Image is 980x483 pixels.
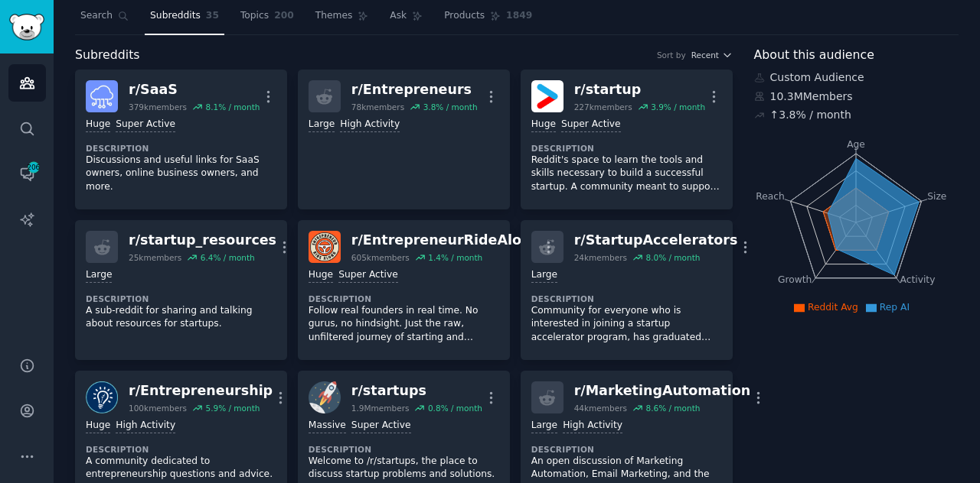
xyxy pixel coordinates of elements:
[531,80,563,112] img: startup
[651,102,705,112] div: 3.9 % / month
[309,444,499,455] dt: Description
[86,143,276,154] dt: Description
[86,419,110,433] div: Huge
[116,118,175,132] div: Super Active
[770,107,851,123] div: ↑ 3.8 % / month
[531,118,556,132] div: Huge
[86,444,276,455] dt: Description
[531,293,722,304] dt: Description
[423,102,478,112] div: 3.8 % / month
[310,4,374,35] a: Themes
[531,419,557,433] div: Large
[756,190,785,201] tspan: Reach
[340,118,400,132] div: High Activity
[86,80,118,112] img: SaaS
[439,4,537,35] a: Products1849
[205,403,260,413] div: 5.9 % / month
[309,304,499,345] p: Follow real founders in real time. No gurus, no hindsight. Just the raw, unfiltered journey of st...
[778,274,812,285] tspan: Growth
[531,143,722,154] dt: Description
[129,231,276,250] div: r/ startup_resources
[900,274,935,285] tspan: Activity
[27,162,41,173] span: 206
[145,4,224,35] a: Subreddits35
[880,302,910,313] span: Rep AI
[561,118,621,132] div: Super Active
[574,252,627,263] div: 24k members
[309,419,346,433] div: Massive
[80,9,113,23] span: Search
[309,231,341,263] img: EntrepreneurRideAlong
[531,268,557,283] div: Large
[150,9,201,23] span: Subreddits
[86,118,110,132] div: Huge
[129,381,273,400] div: r/ Entrepreneurship
[201,252,255,263] div: 6.4 % / month
[351,102,404,112] div: 78k members
[75,4,134,35] a: Search
[309,268,333,283] div: Huge
[574,403,627,413] div: 44k members
[86,268,112,283] div: Large
[205,102,260,112] div: 8.1 % / month
[129,80,260,99] div: r/ SaaS
[351,403,410,413] div: 1.9M members
[574,231,738,250] div: r/ StartupAccelerators
[351,231,541,250] div: r/ EntrepreneurRideAlong
[754,70,959,86] div: Custom Audience
[754,46,874,65] span: About this audience
[574,80,705,99] div: r/ startup
[309,381,341,413] img: startups
[428,403,482,413] div: 0.8 % / month
[691,50,733,60] button: Recent
[645,403,700,413] div: 8.6 % / month
[754,89,959,105] div: 10.3M Members
[574,381,751,400] div: r/ MarketingAutomation
[86,154,276,194] p: Discussions and useful links for SaaS owners, online business owners, and more.
[129,252,181,263] div: 25k members
[86,381,118,413] img: Entrepreneurship
[206,9,219,23] span: 35
[563,419,622,433] div: High Activity
[531,304,722,345] p: Community for everyone who is interested in joining a startup accelerator program, has graduated ...
[444,9,485,23] span: Products
[338,268,398,283] div: Super Active
[384,4,428,35] a: Ask
[298,220,510,360] a: EntrepreneurRideAlongr/EntrepreneurRideAlong605kmembers1.4% / monthHugeSuper ActiveDescriptionFol...
[808,302,858,313] span: Reddit Avg
[428,252,482,263] div: 1.4 % / month
[531,444,722,455] dt: Description
[274,9,294,23] span: 200
[531,154,722,194] p: Reddit's space to learn the tools and skills necessary to build a successful startup. A community...
[116,419,175,433] div: High Activity
[506,9,532,23] span: 1849
[75,220,287,360] a: r/startup_resources25kmembers6.4% / monthLargeDescriptionA sub-reddit for sharing and talking abo...
[657,50,686,60] div: Sort by
[315,9,353,23] span: Themes
[351,381,482,400] div: r/ startups
[645,252,700,263] div: 8.0 % / month
[309,118,335,132] div: Large
[8,155,46,193] a: 206
[521,70,733,209] a: startupr/startup227kmembers3.9% / monthHugeSuper ActiveDescriptionReddit's space to learn the too...
[75,46,140,65] span: Subreddits
[521,220,733,360] a: r/StartupAccelerators24kmembers8.0% / monthLargeDescriptionCommunity for everyone who is interest...
[574,102,632,112] div: 227k members
[390,9,407,23] span: Ask
[309,293,499,304] dt: Description
[86,304,276,331] p: A sub-reddit for sharing and talking about resources for startups.
[351,252,410,263] div: 605k members
[129,403,187,413] div: 100k members
[351,419,411,433] div: Super Active
[9,14,44,41] img: GummySearch logo
[86,455,276,481] p: A community dedicated to entrepreneurship questions and advice.
[86,293,276,304] dt: Description
[691,50,719,60] span: Recent
[75,70,287,209] a: SaaSr/SaaS379kmembers8.1% / monthHugeSuper ActiveDescriptionDiscussions and useful links for SaaS...
[351,80,478,99] div: r/ Entrepreneurs
[927,190,946,201] tspan: Size
[298,70,510,209] a: r/Entrepreneurs78kmembers3.8% / monthLargeHigh Activity
[235,4,299,35] a: Topics200
[129,102,187,112] div: 379k members
[847,139,865,150] tspan: Age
